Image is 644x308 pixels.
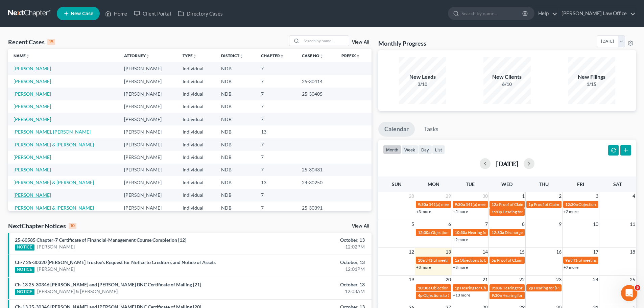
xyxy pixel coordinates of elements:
[482,248,488,256] span: 14
[505,230,577,235] span: Discharge Granted for [PERSON_NAME]
[14,167,51,172] a: [PERSON_NAME]
[256,138,296,151] td: 7
[119,125,177,138] td: [PERSON_NAME]
[296,176,336,189] td: 24-30250
[216,62,256,75] td: NDB
[119,189,177,202] td: [PERSON_NAME]
[484,220,488,228] span: 7
[564,209,578,214] a: +2 more
[177,202,216,214] td: Individual
[14,129,91,135] a: [PERSON_NAME], [PERSON_NAME]
[501,181,512,187] span: Wed
[119,176,177,189] td: [PERSON_NAME]
[256,113,296,125] td: 7
[14,103,51,109] a: [PERSON_NAME]
[14,116,51,122] a: [PERSON_NAME]
[564,265,578,270] a: +7 more
[558,220,562,228] span: 9
[565,202,578,207] span: 12:30a
[102,7,130,20] a: Home
[8,222,76,230] div: NextChapter Notices
[503,209,555,214] span: Hearing for [PERSON_NAME]
[535,7,557,20] a: Help
[492,293,502,298] span: 9:30a
[352,40,369,45] a: View All
[253,259,365,266] div: October, 13
[239,54,243,58] i: unfold_more
[174,7,226,20] a: Directory Cases
[592,220,599,228] span: 10
[119,62,177,75] td: [PERSON_NAME]
[14,66,51,71] a: [PERSON_NAME]
[577,181,584,187] span: Fri
[37,243,75,250] a: [PERSON_NAME]
[635,285,640,290] span: 5
[492,258,496,263] span: 5p
[177,100,216,113] td: Individual
[392,181,402,187] span: Sun
[519,248,525,256] span: 15
[256,88,296,100] td: 7
[502,285,591,290] span: Hearing for [PERSON_NAME] & [PERSON_NAME]
[256,100,296,113] td: 7
[296,202,336,214] td: 25-30391
[341,53,360,58] a: Prefixunfold_more
[483,73,531,81] div: New Clients
[14,91,51,97] a: [PERSON_NAME]
[15,282,201,287] a: Ch-13 25-30346 [PERSON_NAME] and [PERSON_NAME] BNC Certificate of Mailing [21]
[378,122,415,137] a: Calendar
[119,100,177,113] td: [PERSON_NAME]
[280,54,284,58] i: unfold_more
[253,266,365,273] div: 12:01PM
[216,75,256,88] td: NDB
[216,164,256,176] td: NDB
[595,192,599,200] span: 3
[177,138,216,151] td: Individual
[256,125,296,138] td: 13
[352,224,369,229] a: View All
[411,220,415,228] span: 5
[216,176,256,189] td: NDB
[253,288,365,295] div: 12:03AM
[124,53,150,58] a: Attorneyunfold_more
[15,244,34,251] div: NOTICE
[302,53,324,58] a: Case Nounfold_more
[539,181,549,187] span: Thu
[119,75,177,88] td: [PERSON_NAME]
[482,276,488,284] span: 21
[418,145,432,154] button: day
[432,145,445,154] button: list
[193,54,197,58] i: unfold_more
[47,39,55,45] div: 15
[629,248,636,256] span: 18
[119,113,177,125] td: [PERSON_NAME]
[632,192,636,200] span: 4
[256,176,296,189] td: 13
[401,145,418,154] button: week
[14,180,94,185] a: [PERSON_NAME] & [PERSON_NAME]
[629,220,636,228] span: 11
[15,289,34,295] div: NOTICE
[431,230,538,235] span: Objections to Discharge Due (PFMC-7) for [PERSON_NAME]
[448,220,452,228] span: 6
[453,209,468,214] a: +5 more
[418,202,428,207] span: 9:30a
[455,258,459,263] span: 1a
[177,113,216,125] td: Individual
[466,202,567,207] span: 341(a) meeting for [PERSON_NAME] & [PERSON_NAME]
[183,53,197,58] a: Typeunfold_more
[256,62,296,75] td: 7
[296,75,336,88] td: 25-30414
[613,181,622,187] span: Sat
[253,281,365,288] div: October, 13
[483,81,531,88] div: 6/10
[8,38,55,46] div: Recent Cases
[14,78,51,84] a: [PERSON_NAME]
[177,125,216,138] td: Individual
[296,164,336,176] td: 25-30431
[492,230,504,235] span: 12:30a
[319,54,324,58] i: unfold_more
[14,192,51,198] a: [PERSON_NAME]
[119,164,177,176] td: [PERSON_NAME]
[256,189,296,202] td: 7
